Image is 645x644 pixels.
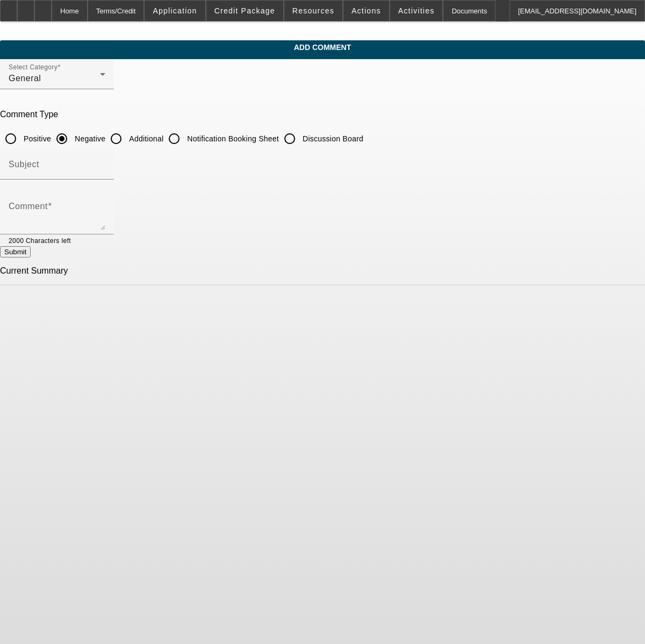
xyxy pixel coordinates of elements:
[214,6,275,15] span: Credit Package
[300,133,363,144] label: Discussion Board
[343,1,389,21] button: Actions
[185,133,279,144] label: Notification Booking Sheet
[390,1,443,21] button: Activities
[206,1,283,21] button: Credit Package
[292,6,334,15] span: Resources
[8,43,637,52] span: Add Comment
[9,234,71,246] mat-hint: 2000 Characters left
[153,6,197,15] span: Application
[9,160,39,169] mat-label: Subject
[352,6,381,15] span: Actions
[9,74,41,83] span: General
[21,133,51,144] label: Positive
[398,6,435,15] span: Activities
[9,202,48,211] mat-label: Comment
[73,133,105,144] label: Negative
[9,64,58,71] mat-label: Select Category
[284,1,342,21] button: Resources
[127,133,163,144] label: Additional
[145,1,205,21] button: Application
